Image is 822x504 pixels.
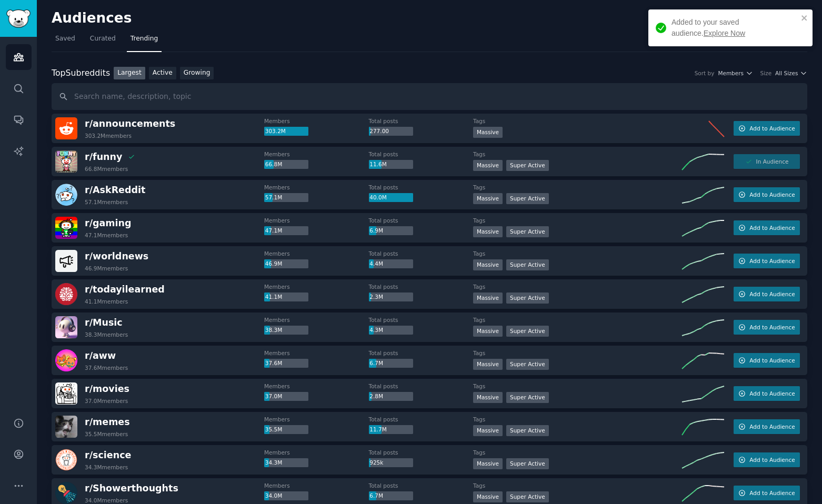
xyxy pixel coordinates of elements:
[85,298,128,305] div: 41.1M members
[149,67,176,80] a: Active
[369,449,474,456] dt: Total posts
[85,417,130,427] span: r/ memes
[775,69,807,77] button: All Sizes
[473,482,682,489] dt: Tags
[473,326,503,337] div: Massive
[473,316,682,324] dt: Tags
[749,390,795,397] span: Add to Audience
[180,67,214,80] a: Growing
[55,316,77,338] img: Music
[506,226,549,237] div: Super Active
[734,187,800,202] button: Add to Audience
[506,392,549,403] div: Super Active
[55,449,77,471] img: science
[264,217,369,224] dt: Members
[734,452,800,467] button: Add to Audience
[264,193,308,203] div: 57.1M
[473,425,503,436] div: Massive
[85,132,132,139] div: 303.2M members
[264,150,369,158] dt: Members
[264,458,308,468] div: 34.3M
[473,127,503,138] div: Massive
[55,217,77,239] img: gaming
[369,117,474,125] dt: Total posts
[718,69,753,77] button: Members
[749,489,795,497] span: Add to Audience
[734,353,800,368] button: Add to Audience
[55,250,77,272] img: worldnews
[775,69,798,77] span: All Sizes
[264,184,369,191] dt: Members
[85,483,178,493] span: r/ Showerthoughts
[506,293,549,304] div: Super Active
[114,67,145,80] a: Largest
[264,449,369,456] dt: Members
[369,392,413,401] div: 2.8M
[473,392,503,403] div: Massive
[85,265,128,272] div: 46.9M members
[734,419,800,434] button: Add to Audience
[369,359,413,368] div: 6.7M
[369,425,413,435] div: 11.7M
[369,127,413,136] div: 277.00
[473,283,682,290] dt: Tags
[264,359,308,368] div: 37.6M
[85,118,175,129] span: r/ announcements
[473,160,503,171] div: Massive
[695,69,715,77] div: Sort by
[506,458,549,469] div: Super Active
[473,259,503,270] div: Massive
[55,482,77,504] img: Showerthoughts
[473,117,682,125] dt: Tags
[473,217,682,224] dt: Tags
[264,160,308,169] div: 66.8M
[55,416,77,438] img: memes
[264,425,308,435] div: 35.5M
[473,416,682,423] dt: Tags
[55,34,75,44] span: Saved
[369,382,474,390] dt: Total posts
[55,150,77,173] img: funny
[85,152,122,162] span: r/ funny
[473,449,682,456] dt: Tags
[369,160,413,169] div: 11.6M
[734,386,800,401] button: Add to Audience
[85,397,128,405] div: 37.0M members
[369,184,474,191] dt: Total posts
[52,67,110,80] div: Top Subreddits
[473,458,503,469] div: Massive
[52,31,79,52] a: Saved
[264,349,369,357] dt: Members
[473,491,503,502] div: Massive
[734,486,800,500] button: Add to Audience
[749,224,795,231] span: Add to Audience
[369,326,413,335] div: 4.3M
[473,349,682,357] dt: Tags
[506,259,549,270] div: Super Active
[506,425,549,436] div: Super Active
[749,191,795,198] span: Add to Audience
[85,450,131,460] span: r/ science
[749,456,795,463] span: Add to Audience
[473,250,682,257] dt: Tags
[749,125,795,132] span: Add to Audience
[473,382,682,390] dt: Tags
[86,31,119,52] a: Curated
[749,357,795,364] span: Add to Audience
[55,283,77,305] img: todayilearned
[369,226,413,236] div: 6.9M
[55,349,77,371] img: aww
[734,320,800,335] button: Add to Audience
[264,250,369,257] dt: Members
[734,121,800,136] button: Add to Audience
[473,184,682,191] dt: Tags
[52,83,807,110] input: Search name, description, topic
[704,29,745,37] a: Explore Now
[369,482,474,489] dt: Total posts
[369,283,474,290] dt: Total posts
[85,463,128,471] div: 34.3M members
[749,423,795,430] span: Add to Audience
[85,284,165,295] span: r/ todayilearned
[369,316,474,324] dt: Total posts
[264,127,308,136] div: 303.2M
